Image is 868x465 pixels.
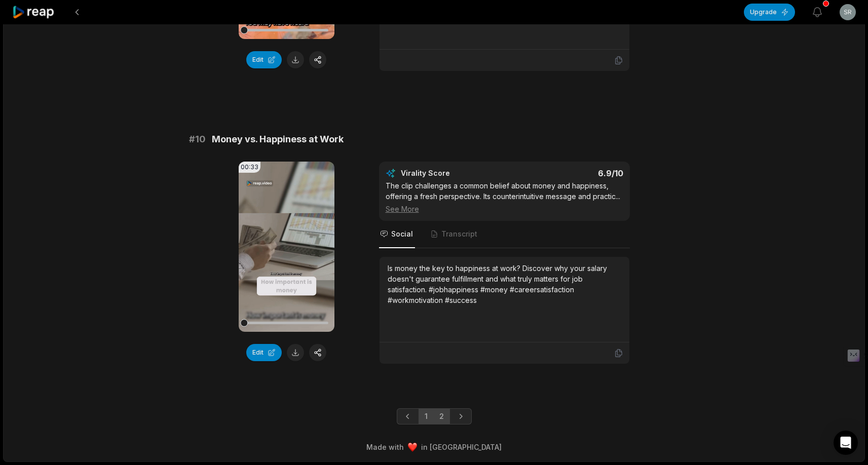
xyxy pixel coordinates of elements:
div: Is money the key to happiness at work? Discover why your salary doesn't guarantee fulfillment and... [388,263,621,305]
div: 6.9 /10 [514,168,623,178]
a: Next page [449,408,472,424]
button: Edit [246,344,282,361]
span: # 10 [189,132,206,146]
div: See More [386,204,623,214]
button: Upgrade [744,4,795,21]
div: Open Intercom Messenger [834,431,858,455]
div: Virality Score [401,168,510,178]
div: Made with in [GEOGRAPHIC_DATA] [13,442,855,452]
nav: Tabs [379,221,630,248]
a: Page 2 [433,408,450,424]
div: The clip challenges a common belief about money and happiness, offering a fresh perspective. Its ... [386,180,623,214]
span: Social [391,229,413,239]
a: Previous page [397,408,419,424]
button: Edit [246,51,282,68]
span: Money vs. Happiness at Work [212,132,344,146]
a: Page 1 is your current page [419,408,434,424]
span: Transcript [441,229,477,239]
img: heart emoji [408,443,417,452]
video: Your browser does not support mp4 format. [239,162,334,332]
ul: Pagination [397,408,472,424]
